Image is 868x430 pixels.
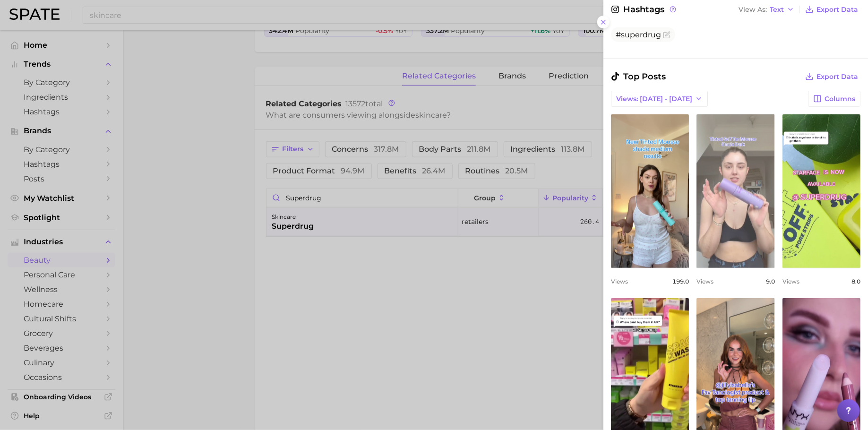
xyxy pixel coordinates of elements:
[663,31,670,39] button: Flag as miscategorized or irrelevant
[736,3,797,16] button: View AsText
[672,278,689,285] span: 199.0
[803,3,860,16] button: Export Data
[816,73,858,81] span: Export Data
[611,3,678,16] span: Hashtags
[611,91,708,107] button: Views: [DATE] - [DATE]
[696,278,713,285] span: Views
[782,278,799,285] span: Views
[766,278,775,285] span: 9.0
[851,278,860,285] span: 8.0
[770,7,784,12] span: Text
[739,7,767,12] span: View As
[825,95,855,103] span: Columns
[816,6,858,14] span: Export Data
[611,278,628,285] span: Views
[611,70,666,83] span: Top Posts
[616,30,661,39] span: #superdrug
[616,95,692,103] span: Views: [DATE] - [DATE]
[803,70,860,83] button: Export Data
[808,91,860,107] button: Columns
